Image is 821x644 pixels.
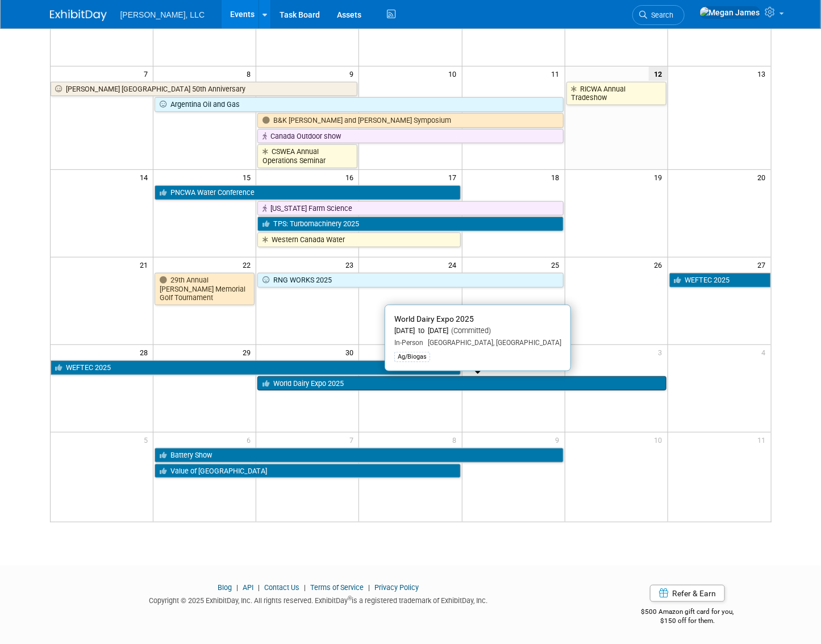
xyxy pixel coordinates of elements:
[257,113,563,128] a: B&K [PERSON_NAME] and [PERSON_NAME] Symposium
[301,583,309,592] span: |
[50,10,107,21] img: ExhibitDay
[51,82,358,97] a: [PERSON_NAME] [GEOGRAPHIC_DATA] 50th Anniversary
[566,82,666,105] a: RICWA Annual Tradeshow
[648,11,674,19] span: Search
[604,616,772,626] div: $150 off for them.
[632,5,685,25] a: Search
[448,170,462,184] span: 17
[669,273,771,288] a: WEFTEC 2025
[143,67,153,81] span: 7
[155,448,564,463] a: Battery Show
[245,433,256,447] span: 6
[344,257,359,272] span: 23
[365,583,373,592] span: |
[448,257,462,272] span: 24
[50,593,587,606] div: Copyright © 2025 ExhibitDay, Inc. All rights reserved. ExhibitDay is a registered trademark of Ex...
[310,583,364,592] a: Terms of Service
[344,345,359,359] span: 30
[264,583,299,592] a: Contact Us
[555,433,565,447] span: 9
[551,257,565,272] span: 25
[243,583,253,592] a: API
[257,232,460,247] a: Western Canada Water
[257,376,666,391] a: World Dairy Expo 2025
[120,10,205,19] span: [PERSON_NAME], LLC
[757,433,771,447] span: 11
[423,339,561,347] span: [GEOGRAPHIC_DATA], [GEOGRAPHIC_DATA]
[653,433,668,447] span: 10
[348,67,359,81] span: 9
[394,339,423,347] span: In-Person
[757,257,771,272] span: 27
[155,185,460,200] a: PNCWA Water Conference
[757,170,771,184] span: 20
[551,170,565,184] span: 18
[257,144,357,168] a: CSWEA Annual Operations Seminar
[653,170,668,184] span: 19
[218,583,232,592] a: Blog
[394,326,561,336] div: [DATE] to [DATE]
[604,600,772,626] div: $500 Amazon gift card for you,
[139,345,153,359] span: 28
[348,433,359,447] span: 7
[155,464,460,479] a: Value of [GEOGRAPHIC_DATA]
[757,67,771,81] span: 13
[394,352,430,362] div: Ag/Biogas
[374,583,419,592] a: Privacy Policy
[241,257,256,272] span: 22
[650,585,725,602] a: Refer & Earn
[51,360,461,375] a: WEFTEC 2025
[257,273,563,288] a: RNG WORKS 2025
[344,170,359,184] span: 16
[448,326,491,335] span: (Committed)
[155,97,564,112] a: Argentina Oil and Gas
[657,345,668,359] span: 3
[257,129,563,144] a: Canada Outdoor show
[234,583,241,592] span: |
[649,67,668,81] span: 12
[448,67,462,81] span: 10
[245,67,256,81] span: 8
[699,6,761,19] img: Megan James
[348,595,352,601] sup: ®
[155,273,255,305] a: 29th Annual [PERSON_NAME] Memorial Golf Tournament
[551,67,565,81] span: 11
[241,170,256,184] span: 15
[394,314,474,323] span: World Dairy Expo 2025
[257,217,563,231] a: TPS: Turbomachinery 2025
[143,433,153,447] span: 5
[241,345,256,359] span: 29
[761,345,771,359] span: 4
[139,170,153,184] span: 14
[255,583,262,592] span: |
[139,257,153,272] span: 21
[257,201,563,216] a: [US_STATE] Farm Science
[452,433,462,447] span: 8
[653,257,668,272] span: 26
